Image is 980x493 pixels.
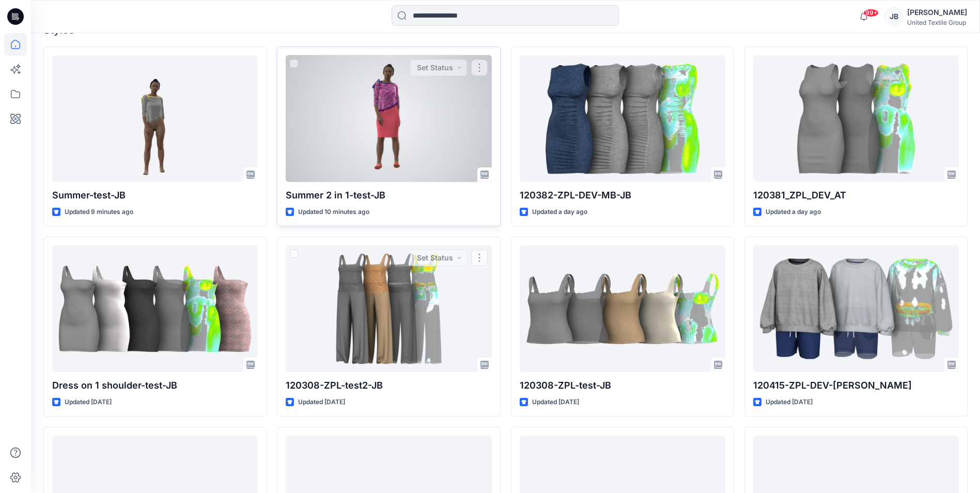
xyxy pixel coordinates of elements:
[286,188,491,203] p: Summer 2 in 1-test-JB
[52,245,258,372] a: Dress on 1 shoulder-test-JB
[884,7,903,26] div: JB
[520,55,725,182] a: 120382-ZPL-DEV-MB-JB
[52,378,258,393] p: Dress on 1 shoulder-test-JB
[532,207,587,218] p: Updated a day ago
[766,397,813,408] p: Updated [DATE]
[286,378,491,393] p: 120308-ZPL-test2-JB
[65,397,112,408] p: Updated [DATE]
[520,245,725,372] a: 120308-ZPL-test-JB
[863,9,879,17] span: 99+
[52,188,258,203] p: Summer-test-JB
[753,55,959,182] a: 120381_ZPL_DEV_AT
[766,207,821,218] p: Updated a day ago
[520,188,725,203] p: 120382-ZPL-DEV-MB-JB
[753,245,959,372] a: 120415-ZPL-DEV-RG-JB
[286,55,491,182] a: Summer 2 in 1-test-JB
[52,55,258,182] a: Summer-test-JB
[65,207,133,218] p: Updated 9 minutes ago
[520,378,725,393] p: 120308-ZPL-test-JB
[907,19,967,26] div: United Textile Group
[298,397,345,408] p: Updated [DATE]
[753,378,959,393] p: 120415-ZPL-DEV-[PERSON_NAME]
[286,245,491,372] a: 120308-ZPL-test2-JB
[753,188,959,203] p: 120381_ZPL_DEV_AT
[298,207,369,218] p: Updated 10 minutes ago
[532,397,579,408] p: Updated [DATE]
[907,6,967,19] div: [PERSON_NAME]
